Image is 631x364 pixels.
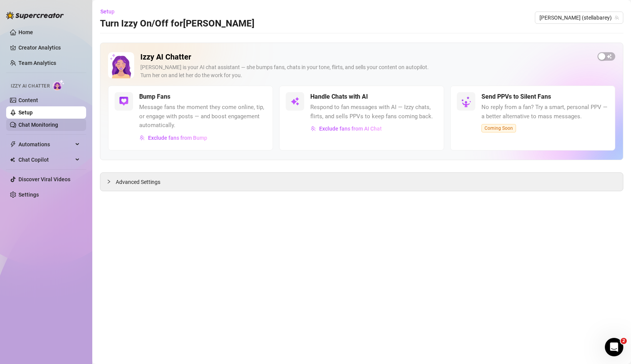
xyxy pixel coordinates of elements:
span: Advanced Settings [116,178,160,186]
img: svg%3e [119,97,128,106]
img: svg%3e [290,97,300,106]
span: collapsed [107,179,111,184]
span: Exclude fans from Bump [148,135,207,141]
img: silent-fans-ppv-o-N6Mmdf.svg [461,96,473,109]
span: Message fans the moment they come online, tip, or engage with posts — and boost engagement automa... [139,103,266,130]
a: Creator Analytics [18,41,80,54]
button: Exclude fans from Bump [139,132,208,144]
div: collapsed [107,177,116,186]
span: No reply from a fan? Try a smart, personal PPV — a better alternative to mass messages. [481,103,609,121]
span: 2 [621,338,627,344]
span: Setup [100,8,115,15]
div: [PERSON_NAME] is your AI chat assistant — she bumps fans, chats in your tone, flirts, and sells y... [140,63,591,79]
span: team [614,15,619,20]
span: Automations [18,138,73,151]
span: thunderbolt [10,141,16,147]
h5: Bump Fans [139,92,170,101]
span: Stella (stellabarey) [539,12,619,23]
h2: Izzy AI Chatter [140,52,591,62]
img: logo-BBDzfeDw.svg [6,12,64,19]
img: Chat Copilot [10,157,15,162]
img: svg%3e [311,126,316,131]
a: Chat Monitoring [18,122,58,128]
h5: Send PPVs to Silent Fans [481,92,551,101]
a: Content [18,97,38,103]
a: Settings [18,192,39,198]
span: Coming Soon [481,124,516,132]
a: Team Analytics [18,60,56,66]
span: Respond to fan messages with AI — Izzy chats, flirts, and sells PPVs to keep fans coming back. [310,103,438,121]
img: svg%3e [140,135,145,141]
iframe: Intercom live chat [605,338,623,356]
a: Setup [18,109,33,116]
span: Chat Copilot [18,154,73,166]
h5: Handle Chats with AI [310,92,368,101]
span: Exclude fans from AI Chat [319,126,382,132]
a: Home [18,29,33,35]
img: AI Chatter [53,79,65,91]
button: Setup [100,5,121,18]
span: Izzy AI Chatter [11,83,50,90]
a: Discover Viral Videos [18,176,70,182]
button: Exclude fans from AI Chat [310,122,382,135]
img: Izzy AI Chatter [108,52,134,78]
h3: Turn Izzy On/Off for [PERSON_NAME] [100,18,255,30]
